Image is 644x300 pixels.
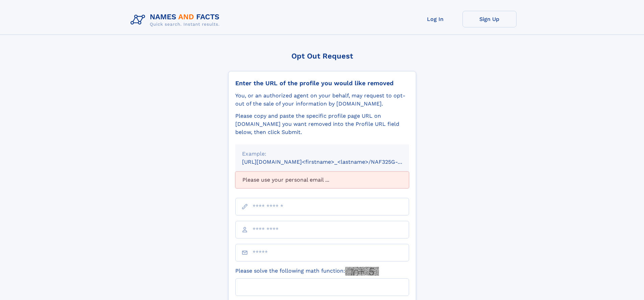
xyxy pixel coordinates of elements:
div: Please use your personal email ... [235,171,409,188]
img: Logo Names and Facts [128,11,225,29]
label: Please solve the following math function: [235,267,379,276]
div: Please copy and paste the specific profile page URL on [DOMAIN_NAME] you want removed into the Pr... [235,112,409,136]
div: You, or an authorized agent on your behalf, may request to opt-out of the sale of your informatio... [235,92,409,108]
a: Sign Up [462,11,517,27]
div: Opt Out Request [228,52,416,60]
div: Example: [242,150,402,158]
div: Enter the URL of the profile you would like removed [235,79,409,87]
a: Log In [408,11,462,27]
small: [URL][DOMAIN_NAME]<firstname>_<lastname>/NAF325G-xxxxxxxx [242,159,422,165]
